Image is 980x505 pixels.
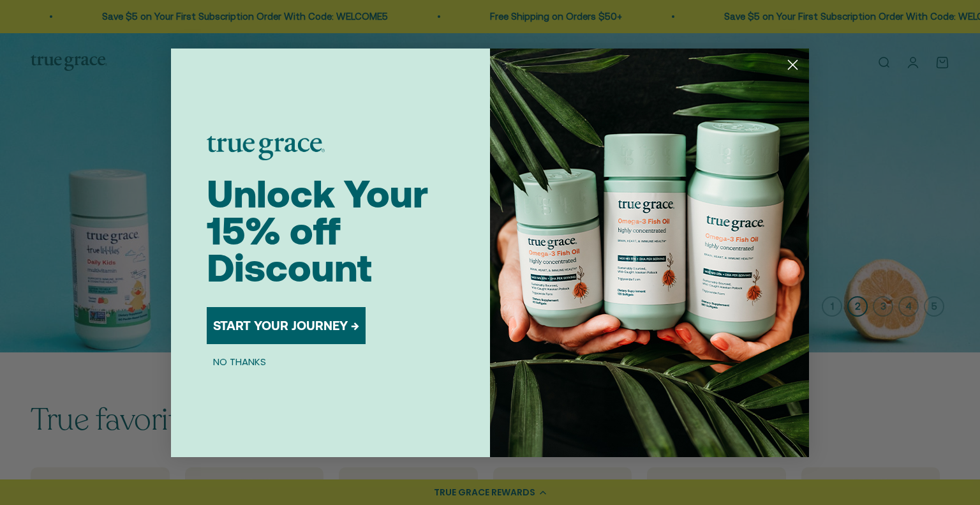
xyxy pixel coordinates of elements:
span: Unlock Your 15% off Discount [207,172,428,290]
img: 098727d5-50f8-4f9b-9554-844bb8da1403.jpeg [490,49,809,457]
button: NO THANKS [207,354,272,370]
button: Close dialog [782,54,804,76]
button: START YOUR JOURNEY → [207,307,366,344]
img: logo placeholder [207,136,325,160]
